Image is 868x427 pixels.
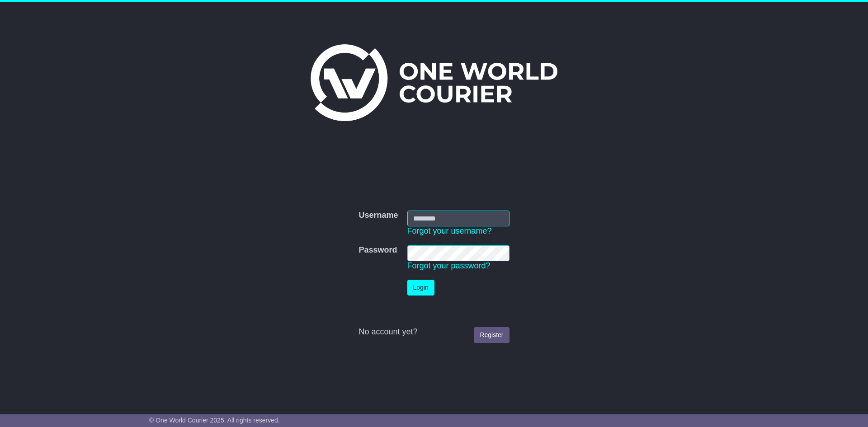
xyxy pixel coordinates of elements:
label: Username [359,211,398,221]
a: Forgot your username? [407,226,492,235]
span: © One World Courier 2025. All rights reserved. [149,417,280,424]
div: No account yet? [359,327,509,337]
label: Password [359,245,397,255]
img: One World [311,44,557,121]
a: Register [474,327,509,343]
button: Login [407,280,434,296]
a: Forgot your password? [407,261,491,270]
